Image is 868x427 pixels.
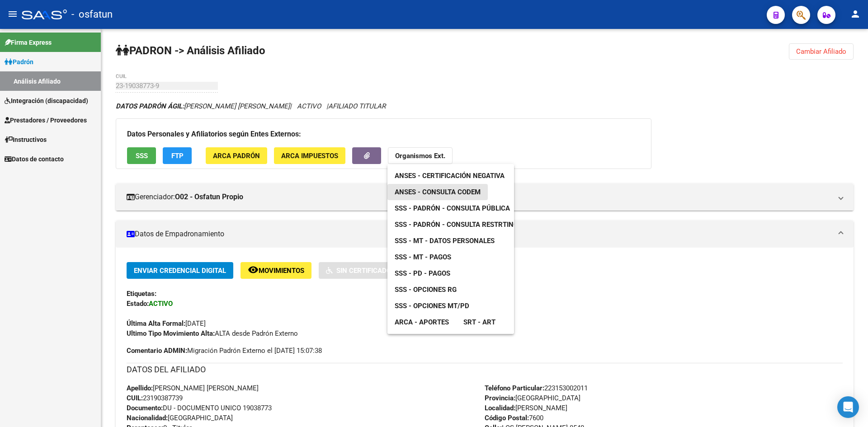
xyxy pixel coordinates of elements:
[485,414,529,422] strong: Código Postal:
[485,394,580,402] span: [GEOGRAPHIC_DATA]
[485,414,543,422] span: 7600
[127,363,843,376] h3: DATOS DEL AFILIADO
[127,329,298,338] span: ALTA desde Padrón Externo
[149,300,173,308] strong: ACTIVO
[127,262,233,279] button: Enviar Credencial Digital
[485,404,567,412] span: [PERSON_NAME]
[116,44,265,57] strong: PADRON -> Análisis Afiliado
[127,300,149,308] strong: Estado:
[241,262,311,279] button: Movimientos
[485,394,515,402] strong: Provincia:
[5,135,47,145] span: Instructivos
[388,147,453,164] button: Organismos Ext.
[850,9,861,19] mat-icon: person
[127,394,143,402] strong: CUIL:
[796,47,846,56] span: Cambiar Afiliado
[837,396,859,418] div: Open Intercom Messenger
[7,9,18,19] mat-icon: menu
[71,5,113,24] span: - osfatun
[171,152,184,160] span: FTP
[127,192,832,202] mat-panel-title: Gerenciador:
[5,154,64,164] span: Datos de contacto
[485,384,544,392] strong: Teléfono Particular:
[336,267,441,275] span: Sin Certificado Discapacidad
[319,262,448,279] button: Sin Certificado Discapacidad
[175,192,243,202] strong: O02 - Osfatun Propio
[274,147,345,164] button: ARCA Impuestos
[127,414,233,422] span: [GEOGRAPHIC_DATA]
[485,384,588,392] span: 223153002011
[116,221,854,248] mat-expansion-panel-header: Datos de Empadronamiento
[127,319,206,328] span: [DATE]
[116,183,854,211] mat-expansion-panel-header: Gerenciador:O02 - Osfatun Propio
[127,329,215,338] strong: Ultimo Tipo Movimiento Alta:
[116,102,184,110] strong: DATOS PADRÓN ÁGIL:
[789,43,854,60] button: Cambiar Afiliado
[127,128,640,141] h3: Datos Personales y Afiliatorios según Entes Externos:
[136,152,148,160] span: SSS
[127,384,153,392] strong: Apellido:
[127,394,183,402] span: 23190387739
[395,152,445,160] strong: Organismos Ext.
[127,346,322,356] span: Migración Padrón Externo el [DATE] 15:07:38
[213,152,260,160] span: ARCA Padrón
[116,102,290,110] span: [PERSON_NAME] [PERSON_NAME]
[5,38,52,47] span: Firma Express
[127,147,156,164] button: SSS
[127,319,185,328] strong: Última Alta Formal:
[485,404,515,412] strong: Localidad:
[259,267,304,275] span: Movimientos
[328,102,386,110] span: AFILIADO TITULAR
[206,147,267,164] button: ARCA Padrón
[5,115,87,125] span: Prestadores / Proveedores
[127,229,832,239] mat-panel-title: Datos de Empadronamiento
[134,267,226,275] span: Enviar Credencial Digital
[127,404,272,412] span: DU - DOCUMENTO UNICO 19038773
[127,404,163,412] strong: Documento:
[5,96,88,106] span: Integración (discapacidad)
[127,290,156,298] strong: Etiquetas:
[281,152,338,160] span: ARCA Impuestos
[5,57,33,67] span: Padrón
[163,147,192,164] button: FTP
[248,264,259,275] mat-icon: remove_red_eye
[127,414,168,422] strong: Nacionalidad:
[116,102,386,110] i: | ACTIVO |
[127,347,187,355] strong: Comentario ADMIN:
[127,384,259,392] span: [PERSON_NAME] [PERSON_NAME]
